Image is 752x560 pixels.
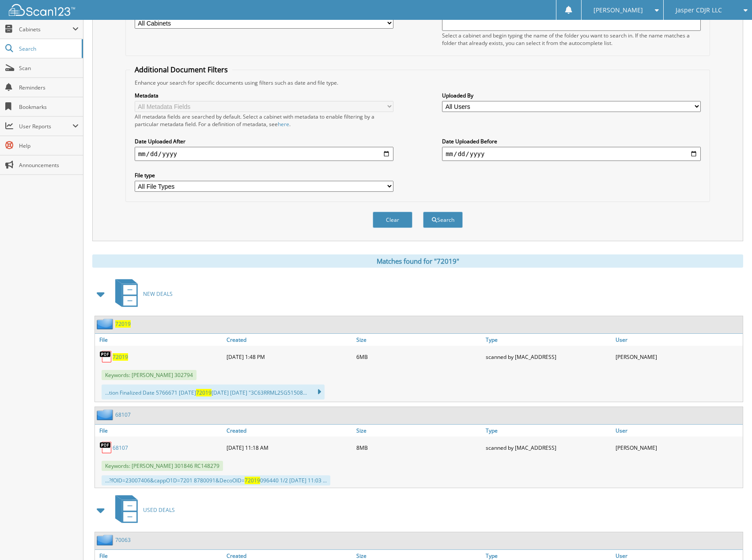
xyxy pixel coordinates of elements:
[19,123,72,130] span: User Reports
[484,348,613,366] div: scanned by [MAC_ADDRESS]
[484,334,613,346] a: Type
[135,138,393,145] label: Date Uploaded After
[99,350,113,363] img: PDF.png
[676,7,722,13] span: Jasper CDJR LLC
[102,385,325,399] div: ...tion Finalized Date 5766671 [DATE] [DATE] [DATE] "3C63RRML2SG51508...
[484,439,613,456] div: scanned by [MAC_ADDRESS]
[442,92,701,99] label: Uploaded By
[143,506,175,514] span: USED DEALS
[99,441,113,454] img: PDF.png
[115,320,131,328] a: 72019
[354,348,484,366] div: 6MB
[613,348,743,366] div: [PERSON_NAME]
[19,84,79,91] span: Reminders
[110,276,173,311] a: NEW DEALS
[115,536,131,544] a: 70063
[95,334,224,346] a: File
[130,79,706,86] div: Enhance your search for specific documents using filters such as date and file type.
[102,370,197,380] span: Keywords: [PERSON_NAME] 302794
[354,439,484,456] div: 8MB
[115,411,131,418] a: 68107
[593,7,643,13] span: [PERSON_NAME]
[135,147,393,161] input: start
[97,409,115,420] img: folder2.png
[113,353,128,361] a: 72019
[97,534,115,545] img: folder2.png
[278,120,289,128] a: here
[613,334,743,346] a: User
[613,425,743,437] a: User
[9,4,75,16] img: scan123-logo-white.svg
[135,113,393,128] div: All metadata fields are searched by default. Select a cabinet with metadata to enable filtering b...
[92,254,743,268] div: Matches found for "72019"
[354,425,484,437] a: Size
[224,334,354,346] a: Created
[110,493,175,527] a: USED DEALS
[373,212,412,228] button: Clear
[196,389,212,396] span: 72019
[442,138,701,145] label: Date Uploaded Before
[135,92,393,99] label: Metadata
[708,518,752,560] iframe: Chat Widget
[130,65,232,75] legend: Additional Document Filters
[19,161,79,169] span: Announcements
[613,439,743,456] div: [PERSON_NAME]
[354,334,484,346] a: Size
[102,475,330,485] div: ...?fOID=23007406&cappO1D=7201 8780091&DecoOID= 096440 1/2 [DATE] 11:03 ...
[19,45,77,52] span: Search
[442,32,701,47] div: Select a cabinet and begin typing the name of the folder you want to search in. If the name match...
[113,444,128,452] a: 68107
[224,348,354,366] div: [DATE] 1:48 PM
[19,142,79,149] span: Help
[245,477,260,484] span: 72019
[224,425,354,437] a: Created
[224,439,354,456] div: [DATE] 11:18 AM
[97,318,115,329] img: folder2.png
[423,212,463,228] button: Search
[135,172,393,179] label: File type
[95,425,224,437] a: File
[19,64,79,72] span: Scan
[19,103,79,111] span: Bookmarks
[143,290,173,298] span: NEW DEALS
[19,26,72,33] span: Cabinets
[442,147,701,161] input: end
[102,461,223,471] span: Keywords: [PERSON_NAME] 301846 RC148279
[484,425,613,437] a: Type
